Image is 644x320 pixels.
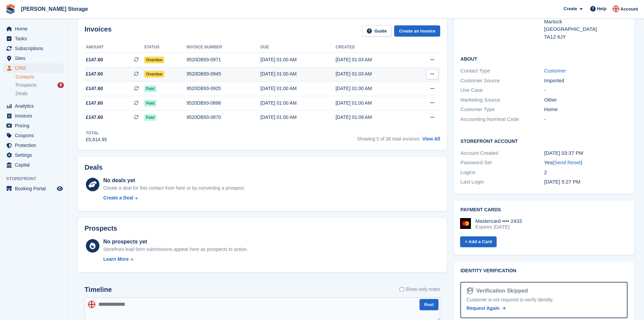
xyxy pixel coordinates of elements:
[85,225,117,232] h2: Prospects
[336,100,411,107] div: [DATE] 01:00 AM
[3,150,64,160] a: menu
[15,24,55,34] span: Home
[260,114,335,121] div: [DATE] 01:00 AM
[460,159,544,167] div: Password Set
[420,299,438,310] button: Post
[144,71,165,78] span: Overdue
[460,218,471,229] img: Mastercard Logo
[86,70,103,78] span: £147.60
[57,82,64,88] div: 9
[103,246,248,253] div: Storefront lead form submissions appear here as prospects to action.
[103,185,245,192] div: Create a deal for this contact from here or by converting a prospect.
[336,114,411,121] div: [DATE] 01:09 AM
[467,305,500,311] span: Request Again
[544,106,628,113] div: Home
[6,175,67,182] span: Storefront
[15,131,55,140] span: Coupons
[544,96,628,104] div: Other
[3,63,64,73] a: menu
[400,286,440,293] label: Show only notes
[336,70,411,78] div: [DATE] 01:03 AM
[474,287,528,295] div: Verification Skipped
[544,169,628,176] div: 2
[187,70,261,78] div: 9520DB93-0945
[422,136,440,142] a: View All
[336,56,411,63] div: [DATE] 01:03 AM
[544,179,580,185] time: 2024-02-06 17:27:33 UTC
[554,159,580,165] a: Send Reset
[564,5,577,12] span: Create
[620,6,638,13] span: Account
[88,301,95,308] img: John Baker
[103,194,245,201] a: Create a Deal
[187,114,261,121] div: 9520DB93-0870
[3,131,64,140] a: menu
[467,296,621,303] div: Customer is not required to verify identity.
[3,111,64,121] a: menu
[260,85,335,92] div: [DATE] 01:00 AM
[144,57,165,63] span: Overdue
[362,25,392,37] a: Guide
[3,54,64,63] a: menu
[103,194,133,201] div: Create a Deal
[460,115,544,123] div: Accounting Nominal Code
[475,218,522,224] div: Mastercard •••• 2433
[260,70,335,78] div: [DATE] 01:00 AM
[187,42,261,53] th: Invoice number
[85,42,144,53] th: Amount
[544,149,628,157] div: [DATE] 03:37 PM
[103,238,248,246] div: No prospects yet
[544,115,628,123] div: -
[144,42,187,53] th: Status
[460,106,544,113] div: Customer Type
[3,34,64,43] a: menu
[260,56,335,63] div: [DATE] 01:00 AM
[544,86,628,94] div: -
[103,256,248,263] a: Learn More
[16,90,64,97] a: Deals
[260,42,335,53] th: Due
[394,25,440,37] a: Create an Invoice
[544,18,628,26] div: Martock
[552,159,582,165] span: ( )
[460,96,544,104] div: Marketing Source
[86,56,103,63] span: £147.60
[15,150,55,160] span: Settings
[18,3,91,15] a: [PERSON_NAME] Storage
[460,149,544,157] div: Account Created
[16,82,37,88] span: Prospects
[15,63,55,73] span: CRM
[15,54,55,63] span: Sites
[3,24,64,34] a: menu
[15,111,55,121] span: Invoices
[187,56,261,63] div: 9520DB93-0971
[3,44,64,53] a: menu
[15,160,55,170] span: Capital
[544,33,628,41] div: TA12 6JY
[260,100,335,107] div: [DATE] 01:00 AM
[144,100,157,107] span: Paid
[187,85,261,92] div: 9520DB93-0925
[544,77,628,85] div: Imported
[85,286,112,294] h2: Timeline
[460,169,544,176] div: Logins
[467,305,506,312] a: Request Again
[86,130,107,136] div: Total
[597,5,606,12] span: Help
[86,114,103,121] span: £147.60
[3,160,64,170] a: menu
[460,10,544,41] div: Address
[15,101,55,111] span: Analytics
[86,85,103,92] span: £147.60
[460,268,628,274] h2: Identity verification
[460,137,628,144] h2: Storefront Account
[460,86,544,94] div: Use Case
[103,176,245,185] div: No deals yet
[3,121,64,130] a: menu
[475,224,522,230] div: Expires [DATE]
[5,4,16,14] img: stora-icon-8386f47178a22dfd0bd8f6a31ec36ba5ce8667c1dd55bd0f319d3a0aa187defe.svg
[15,184,55,193] span: Booking Portal
[86,136,107,143] div: £5,614.95
[15,34,55,43] span: Tasks
[460,178,544,186] div: Last Login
